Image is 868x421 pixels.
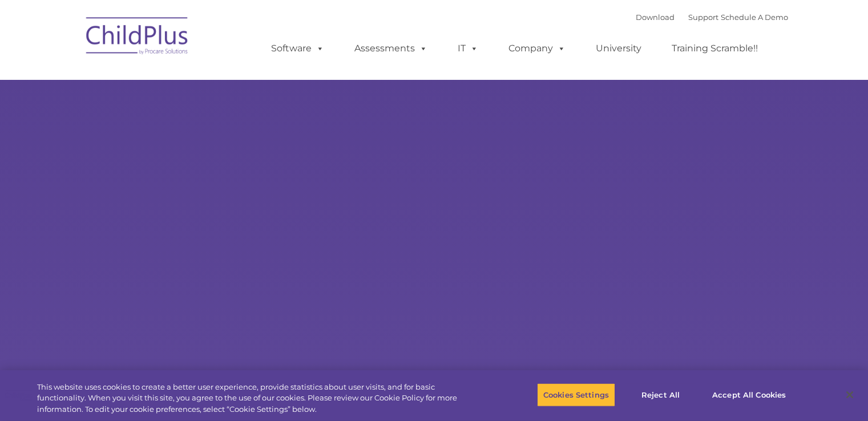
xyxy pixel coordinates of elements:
a: University [584,37,653,60]
img: ChildPlus by Procare Solutions [80,9,195,66]
font: | [636,13,788,22]
button: Accept All Cookies [706,383,792,407]
button: Close [837,382,862,407]
a: Support [688,13,718,22]
a: Training Scramble!! [660,37,769,60]
a: Download [636,13,675,22]
a: IT [446,37,490,60]
button: Reject All [625,383,696,407]
a: Schedule A Demo [721,13,788,22]
button: Cookies Settings [537,383,615,407]
a: Company [497,37,577,60]
a: Assessments [343,37,439,60]
a: Software [260,37,336,60]
div: This website uses cookies to create a better user experience, provide statistics about user visit... [37,382,478,415]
